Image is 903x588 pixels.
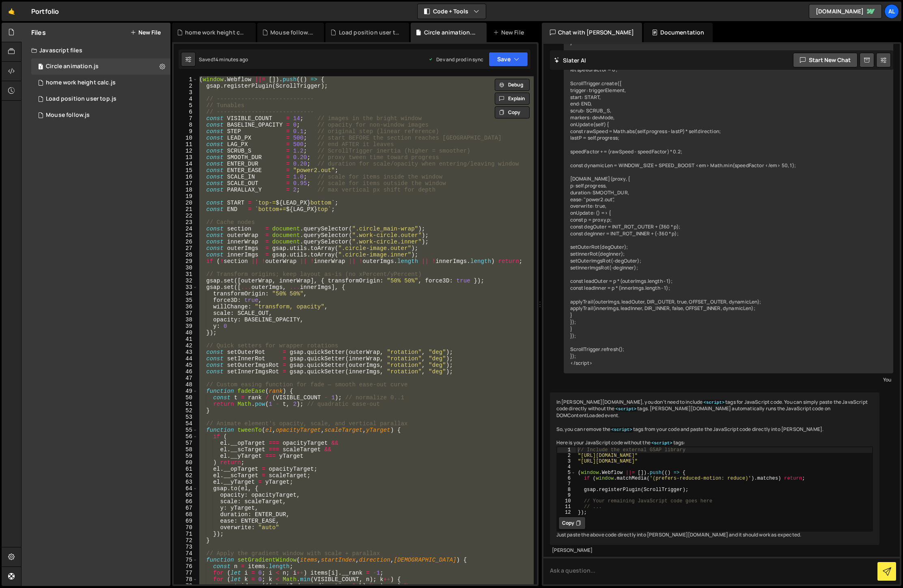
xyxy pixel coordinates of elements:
[174,206,198,213] div: 21
[793,53,858,67] button: Start new chat
[174,213,198,219] div: 22
[174,485,198,492] div: 64
[174,174,198,180] div: 16
[174,226,198,232] div: 24
[174,141,198,148] div: 11
[174,388,198,394] div: 49
[174,83,198,89] div: 2
[557,464,576,470] div: 4
[213,56,248,63] div: 14 minutes ago
[174,180,198,187] div: 17
[174,414,198,420] div: 53
[809,4,882,19] a: [DOMAIN_NAME]
[174,537,198,544] div: 72
[174,96,198,102] div: 4
[174,76,198,83] div: 1
[174,252,198,258] div: 28
[174,492,198,498] div: 65
[174,362,198,368] div: 45
[174,511,198,518] div: 68
[46,63,99,70] div: Circle animation.js
[174,109,198,115] div: 6
[31,28,46,37] h2: Files
[174,135,198,141] div: 10
[46,95,116,103] div: Load position user top.js
[557,459,576,464] div: 3
[174,200,198,206] div: 20
[174,531,198,537] div: 71
[46,112,90,119] div: Mouse follow.js
[428,56,483,63] div: Dev and prod in sync
[174,498,198,505] div: 66
[703,400,725,405] code: <script>
[174,479,198,485] div: 63
[174,317,198,323] div: 38
[174,524,198,531] div: 70
[31,75,170,91] div: 16520/44903.js
[174,349,198,355] div: 43
[557,510,576,515] div: 12
[495,79,530,91] button: Debug
[31,58,170,75] div: 16520/44831.js
[174,433,198,440] div: 56
[557,498,576,504] div: 10
[174,557,198,563] div: 75
[884,4,899,19] a: Al
[2,2,22,21] a: 🤙
[174,427,198,433] div: 55
[31,6,59,16] div: Portfolio
[174,466,198,472] div: 61
[174,193,198,200] div: 19
[174,297,198,304] div: 35
[174,375,198,381] div: 47
[174,271,198,278] div: 31
[174,239,198,245] div: 26
[489,52,528,67] button: Save
[174,154,198,161] div: 13
[174,381,198,388] div: 48
[174,265,198,271] div: 30
[493,28,527,37] div: New File
[174,232,198,239] div: 25
[38,64,43,71] span: 1
[174,122,198,128] div: 8
[174,394,198,401] div: 50
[174,355,198,362] div: 44
[552,547,878,554] div: [PERSON_NAME]
[174,161,198,167] div: 14
[174,576,198,583] div: 78
[557,493,576,498] div: 9
[557,476,576,481] div: 6
[22,42,170,58] div: Javascript files
[557,453,576,459] div: 2
[174,310,198,317] div: 37
[174,518,198,524] div: 69
[174,167,198,174] div: 15
[174,304,198,310] div: 36
[174,245,198,252] div: 27
[558,517,586,530] button: Copy
[557,487,576,493] div: 8
[174,505,198,511] div: 67
[418,4,486,19] button: Code + Tools
[339,28,400,37] div: Load position user top.js
[557,447,576,453] div: 1
[174,278,198,284] div: 32
[566,375,892,384] div: You
[174,368,198,375] div: 46
[174,187,198,193] div: 18
[174,219,198,226] div: 23
[174,342,198,349] div: 42
[31,91,170,107] div: 16520/44834.js
[557,481,576,487] div: 7
[174,115,198,122] div: 7
[424,28,477,37] div: Circle animation.js
[174,89,198,96] div: 3
[644,23,712,42] div: Documentation
[557,470,576,476] div: 5
[174,550,198,557] div: 74
[46,79,116,86] div: home work height calc.js
[557,504,576,510] div: 11
[174,330,198,336] div: 40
